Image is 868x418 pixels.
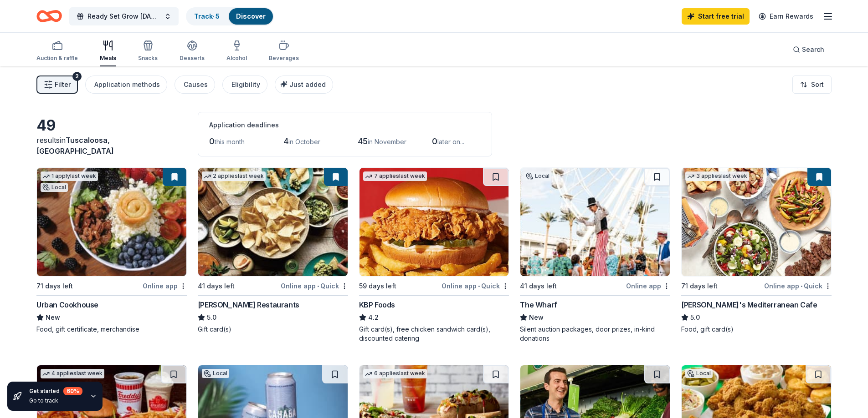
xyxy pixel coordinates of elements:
[180,55,205,62] div: Desserts
[138,36,158,66] button: Snacks
[36,5,62,27] a: Home
[29,387,82,395] div: Get started
[786,40,832,59] button: Search
[138,55,158,62] div: Snacks
[180,36,205,66] button: Desserts
[437,138,464,146] span: later on...
[520,281,557,292] div: 41 days left
[36,136,114,156] span: Tuscaloosa, [GEOGRAPHIC_DATA]
[690,312,700,323] span: 5.0
[202,171,266,181] div: 2 applies last week
[222,76,267,94] button: Eligibility
[175,76,215,94] button: Causes
[36,136,114,156] span: in
[85,76,167,94] button: Application methods
[524,171,551,181] div: Local
[226,36,247,66] button: Alcohol
[41,171,98,181] div: 1 apply last week
[231,79,260,90] div: Eligibility
[811,79,824,90] span: Sort
[520,299,557,310] div: The Wharf
[529,312,544,323] span: New
[36,116,187,135] div: 49
[36,281,73,292] div: 71 days left
[215,138,245,146] span: this month
[209,136,215,146] span: 0
[29,397,82,404] div: Go to track
[681,325,832,334] div: Food, gift card(s)
[359,299,395,310] div: KBP Foods
[681,167,832,334] a: Image for Taziki's Mediterranean Cafe3 applieslast week71 days leftOnline app•Quick[PERSON_NAME]'...
[317,282,319,290] span: •
[764,280,832,292] div: Online app Quick
[685,171,749,181] div: 3 applies last week
[198,281,235,292] div: 41 days left
[681,281,718,292] div: 71 days left
[520,168,670,276] img: Image for The Wharf
[681,299,817,310] div: [PERSON_NAME]'s Mediterranean Cafe
[478,282,480,290] span: •
[36,76,78,94] button: Filter2
[143,280,187,292] div: Online app
[520,325,670,343] div: Silent auction packages, door prizes, in-kind donations
[359,325,509,343] div: Gift card(s), free chicken sandwich card(s), discounted catering
[69,7,179,25] button: Ready Set Grow [DATE] Reunion
[792,76,832,94] button: Sort
[359,167,509,343] a: Image for KBP Foods7 applieslast week59 days leftOnline app•QuickKBP Foods4.2Gift card(s), free c...
[37,168,186,276] img: Image for Urban Cookhouse
[36,55,78,62] div: Auction & raffle
[198,299,299,310] div: [PERSON_NAME] Restaurants
[198,325,348,334] div: Gift card(s)
[442,280,509,292] div: Online app Quick
[87,11,160,22] span: Ready Set Grow [DATE] Reunion
[289,81,326,88] span: Just added
[36,299,98,310] div: Urban Cookhouse
[288,138,320,146] span: in October
[753,8,819,25] a: Earn Rewards
[186,7,274,25] button: Track· 5Discover
[236,12,266,20] a: Discover
[100,55,116,62] div: Meals
[283,136,288,146] span: 4
[269,36,299,66] button: Beverages
[46,312,60,323] span: New
[94,79,160,90] div: Application methods
[368,138,406,146] span: in November
[363,369,427,378] div: 6 applies last week
[198,167,348,334] a: Image for Pappas Restaurants2 applieslast week41 days leftOnline app•Quick[PERSON_NAME] Restauran...
[432,136,437,146] span: 0
[184,79,208,90] div: Causes
[520,167,670,343] a: Image for The WharfLocal41 days leftOnline appThe WharfNewSilent auction packages, door prizes, i...
[226,55,247,62] div: Alcohol
[281,280,348,292] div: Online app Quick
[359,281,396,292] div: 59 days left
[685,369,713,378] div: Local
[55,79,71,90] span: Filter
[358,136,368,146] span: 45
[802,44,824,55] span: Search
[682,8,750,25] a: Start free trial
[63,387,82,395] div: 60 %
[363,171,427,181] div: 7 applies last week
[198,168,348,276] img: Image for Pappas Restaurants
[626,280,670,292] div: Online app
[207,312,216,323] span: 5.0
[275,76,333,94] button: Just added
[36,167,187,334] a: Image for Urban Cookhouse1 applylast weekLocal71 days leftOnline appUrban CookhouseNewFood, gift ...
[202,369,229,378] div: Local
[209,120,481,131] div: Application deadlines
[360,168,509,276] img: Image for KBP Foods
[41,183,68,192] div: Local
[100,36,116,66] button: Meals
[194,12,220,20] a: Track· 5
[269,55,299,62] div: Beverages
[41,369,104,378] div: 4 applies last week
[72,72,82,81] div: 2
[368,312,379,323] span: 4.2
[36,135,187,156] div: results
[801,282,802,290] span: •
[36,36,78,66] button: Auction & raffle
[36,325,187,334] div: Food, gift certificate, merchandise
[682,168,831,276] img: Image for Taziki's Mediterranean Cafe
